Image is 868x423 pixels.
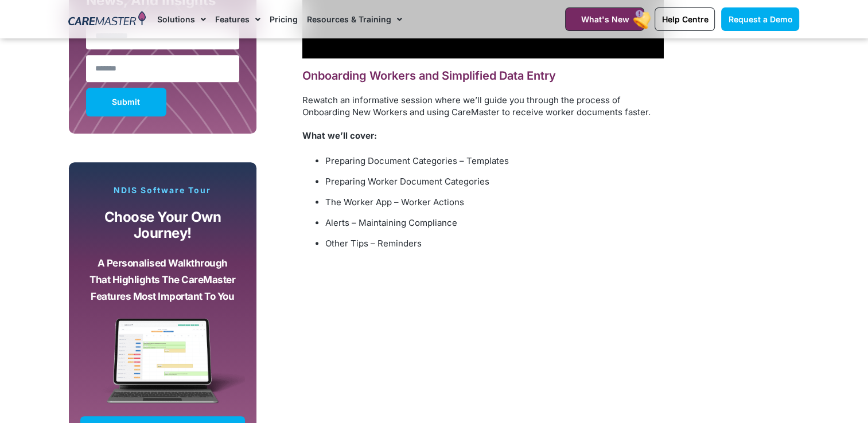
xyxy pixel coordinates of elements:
span: Onboarding Workers and Simplified Data Entry [302,69,556,83]
p: A personalised walkthrough that highlights the CareMaster features most important to you [89,255,237,304]
a: Request a Demo [721,7,799,31]
p: Rewatch an informative session where we’ll guide you through the process of Onboarding New Worker... [302,94,664,118]
span: Request a Demo [728,14,792,24]
li: Other Tips – Reminders [325,236,664,252]
span: Submit [112,99,140,105]
span: What's New [581,14,629,24]
img: CareMaster Software Mockup on Screen [80,318,246,417]
a: What's New [565,7,644,31]
li: The Worker App – Worker Actions [325,194,664,210]
strong: What we’ll cover: [302,130,377,141]
li: Alerts – Maintaining Compliance [325,215,664,231]
li: Preparing Worker Document Categories [325,174,664,190]
p: NDIS Software Tour [80,185,246,195]
button: Submit [86,88,166,116]
li: Preparing Document Categories – Templates [325,153,664,169]
span: Help Centre [661,14,708,24]
p: Choose your own journey! [89,209,237,242]
img: CareMaster Logo [68,11,146,28]
a: Help Centre [655,7,715,31]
